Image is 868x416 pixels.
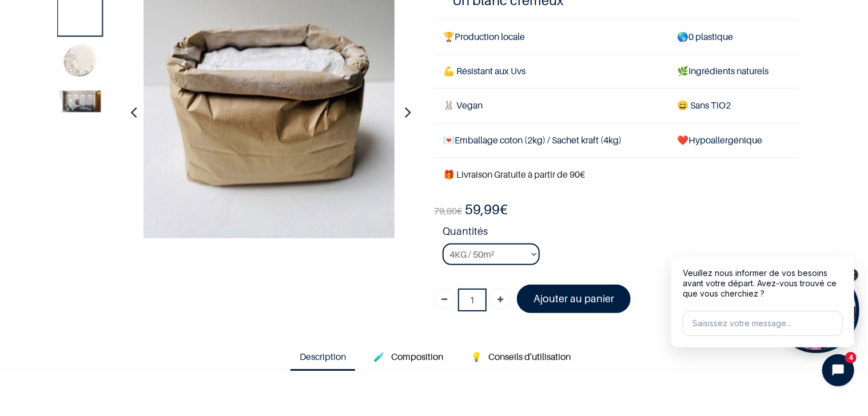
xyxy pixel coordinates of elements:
[443,99,483,111] span: 🐰 Vegan
[391,351,443,362] span: Composition
[434,123,668,157] td: Emballage coton (2kg) / Sachet kraft (4kg)
[488,351,571,362] span: Conseils d'utilisation
[678,99,696,111] span: 😄 S
[443,65,525,77] span: 💪 Résistant aux Uvs
[434,289,455,309] a: Supprimer
[434,205,462,217] span: €
[300,351,346,362] span: Description
[465,201,508,218] b: €
[434,20,668,54] td: Production locale
[668,20,799,54] td: 0 plastique
[443,169,585,180] font: 🎁 Livraison Gratuite à partir de 90€
[678,65,689,77] span: 🌿
[373,351,385,362] span: 🧪
[443,223,799,243] strong: Quantités
[443,31,455,42] span: 🏆
[668,89,799,123] td: ans TiO2
[471,351,482,362] span: 💡
[678,31,689,42] span: 🌎
[465,201,500,218] span: 59,99
[533,293,614,305] font: Ajouter au panier
[668,123,799,157] td: ❤️Hypoallergénique
[59,90,101,112] img: Product image
[668,54,799,89] td: Ingrédients naturels
[490,289,511,309] a: Ajouter
[434,205,457,217] span: 79,80
[59,41,101,83] img: Product image
[517,285,631,313] a: Ajouter au panier
[443,134,455,146] span: 💌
